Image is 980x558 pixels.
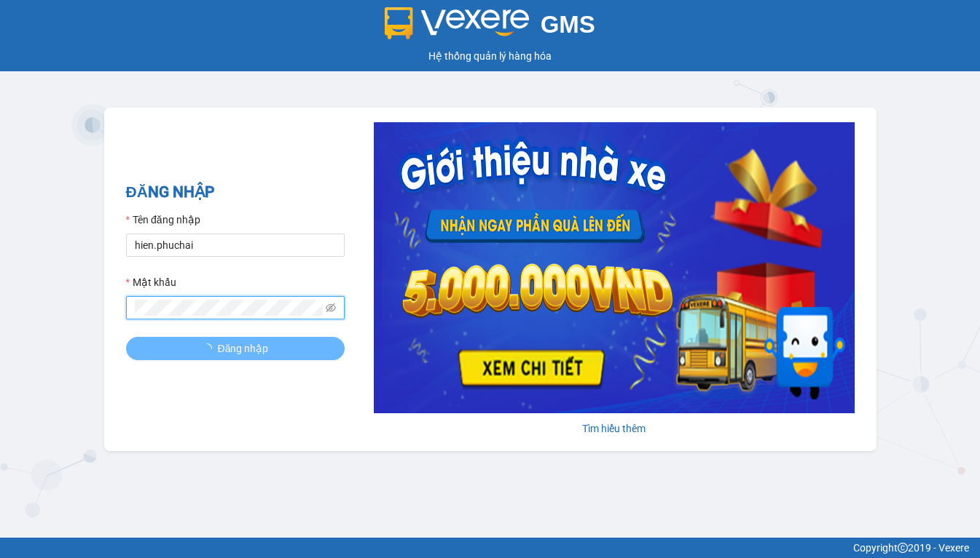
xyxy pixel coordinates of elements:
[4,48,976,64] div: Hệ thống quản lý hàng hóa
[541,11,595,38] span: GMS
[326,303,336,313] span: eye-invisible
[202,343,218,354] span: loading
[218,340,269,356] span: Đăng nhập
[126,274,176,290] label: Mật khẩu
[11,540,969,556] div: Copyright 2019 - Vexere
[898,543,908,553] span: copyright
[385,22,595,33] a: GMS
[374,122,855,413] img: banner-0
[126,180,345,204] h2: ĐĂNG NHẬP
[374,421,855,437] div: Tìm hiểu thêm
[126,337,345,360] button: Đăng nhập
[126,234,345,257] input: Tên đăng nhập
[126,212,200,228] label: Tên đăng nhập
[385,7,529,39] img: logo 2
[135,300,323,316] input: Mật khẩu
